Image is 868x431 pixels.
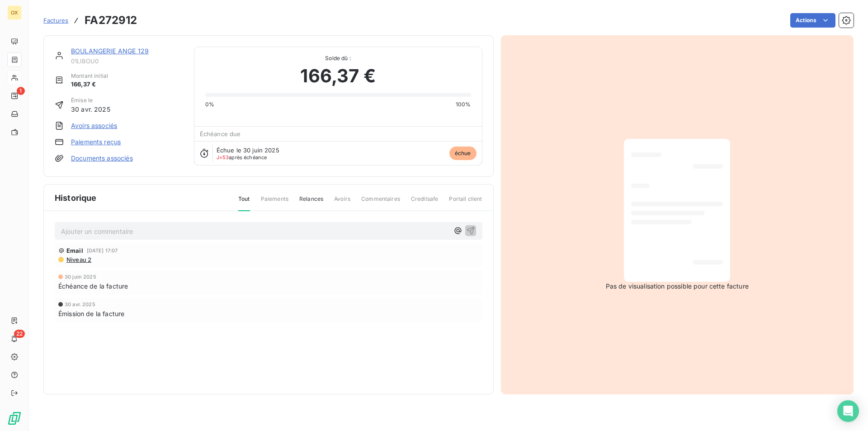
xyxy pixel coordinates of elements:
span: échue [449,147,476,160]
span: 0% [205,100,214,109]
span: 30 avr. 2025 [65,302,95,307]
span: Avoirs [334,195,350,210]
span: Tout [238,195,250,211]
div: Open Intercom Messenger [837,400,859,422]
span: Niveau 2 [66,256,91,263]
span: Factures [43,17,68,24]
div: OX [7,5,22,20]
span: Échue le 30 juin 2025 [217,147,279,154]
span: Paiements [261,195,288,210]
span: 1 [17,87,25,95]
img: Logo LeanPay [7,411,22,426]
span: Échéance de la facture [58,281,128,291]
span: 01LIBOU0 [71,57,183,65]
span: après échéance [217,155,267,160]
a: Documents associés [71,154,133,163]
span: 100% [456,100,471,109]
span: 22 [14,330,25,338]
span: Commentaires [361,195,400,210]
button: Actions [790,13,835,28]
span: 30 avr. 2025 [71,104,110,114]
a: Paiements reçus [71,137,121,147]
span: Historique [55,192,97,204]
span: J+53 [217,154,229,161]
span: [DATE] 17:07 [87,248,118,253]
span: Échéance due [200,130,241,137]
span: Relances [299,195,323,210]
span: Solde dû : [205,54,471,62]
span: Émission de la facture [58,309,124,318]
span: Creditsafe [411,195,439,210]
span: Pas de visualisation possible pour cette facture [606,282,749,291]
span: Portail client [449,195,482,210]
h3: FA272912 [85,12,137,28]
span: Email [66,247,83,254]
span: 166,37 € [71,80,108,89]
span: Émise le [71,96,110,104]
a: Avoirs associés [71,121,117,130]
span: Montant initial [71,72,108,80]
a: 1 [7,89,21,103]
a: BOULANGERIE ANGE 129 [71,47,149,55]
span: 166,37 € [300,62,375,90]
span: 30 juin 2025 [65,274,96,279]
a: Factures [43,16,68,25]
